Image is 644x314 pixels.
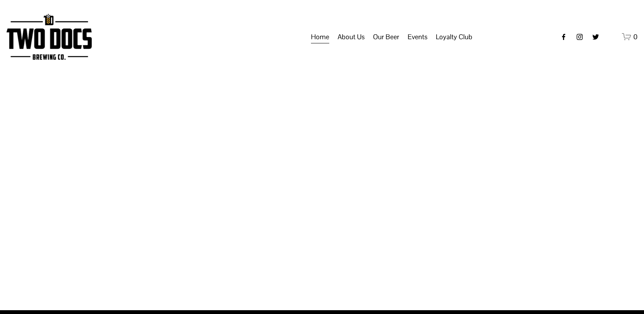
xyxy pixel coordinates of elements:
[6,14,92,60] img: Two Docs Brewing Co.
[576,33,583,41] a: instagram-unauth
[373,30,399,44] a: folder dropdown
[373,30,399,43] span: Our Beer
[408,30,427,44] a: folder dropdown
[622,32,638,41] a: 0 items in cart
[633,32,638,41] span: 0
[56,171,588,217] h1: Beer is Art.
[436,30,472,43] span: Loyalty Club
[338,30,365,44] a: folder dropdown
[560,33,567,41] a: Facebook
[338,30,365,43] span: About Us
[592,33,599,41] a: twitter-unauth
[311,30,329,44] a: Home
[408,30,427,43] span: Events
[436,30,472,44] a: folder dropdown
